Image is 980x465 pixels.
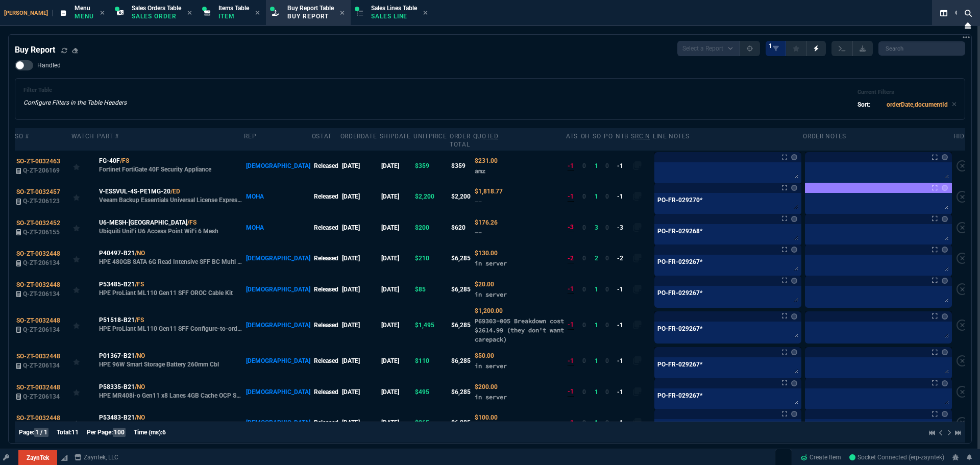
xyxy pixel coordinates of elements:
td: Released [312,305,340,346]
td: Released [312,346,340,376]
span: V-ESSVUL-4S-PE1MG-20 [99,187,170,196]
span: FG-40F [99,156,120,165]
div: oStat [312,132,332,140]
span: Quoted Cost [475,281,494,288]
p: Sales Order [132,12,181,20]
div: -1 [568,320,574,330]
td: [DATE] [340,212,380,243]
td: -1 [616,181,631,212]
a: /FS [135,280,144,289]
td: $110 [413,346,450,376]
div: Add to Watchlist [73,415,95,430]
td: 3 [593,212,604,243]
td: Released [312,243,340,274]
td: $359 [450,151,473,181]
td: Ubiquiti UniFi U6 Access Point WiFi 6 Mesh [97,212,244,243]
td: [DATE] [340,151,380,181]
td: -1 [616,305,631,346]
span: Per Page: [87,429,113,436]
div: -1 [568,418,574,428]
span: Time (ms): [134,429,162,436]
div: -1 [568,284,574,294]
span: Sales Lines Table [371,5,417,12]
div: -1 [568,192,574,202]
div: SO [593,132,601,140]
div: -1 [568,387,574,397]
a: msbcCompanyName [71,453,121,462]
a: 8D3PZkw3vf0GFRTmAAD2 [849,453,944,462]
td: $359 [413,151,450,181]
td: [DATE] [340,305,380,346]
span: U6-MESH-[GEOGRAPHIC_DATA] [99,218,187,227]
td: MOHA [244,181,311,212]
td: [DEMOGRAPHIC_DATA] [244,151,311,181]
td: Released [312,376,340,407]
td: [DATE] [380,151,413,181]
p: Ubiquiti UniFi U6 Access Point WiFi 6 Mesh [99,227,218,235]
span: SO-ZT-0032448 [16,317,60,324]
span: Buy Report Table [287,5,334,12]
h6: Filter Table [23,87,127,94]
nx-icon: Close Tab [187,9,192,17]
span: 0 [605,388,609,396]
span: Q-ZT-206155 [23,229,60,236]
td: $620 [450,212,473,243]
td: [DATE] [380,243,413,274]
td: [DATE] [340,407,380,438]
td: [DATE] [380,181,413,212]
span: 1 / 1 [34,428,48,437]
span: 0 [582,322,586,329]
td: -2 [616,243,631,274]
div: Add to Watchlist [73,251,95,265]
div: -1 [568,161,574,171]
span: 0 [605,322,609,329]
td: [DEMOGRAPHIC_DATA] [244,407,311,438]
span: 0 [582,388,586,396]
div: Add to Watchlist [73,221,95,235]
span: SO-ZT-0032448 [16,414,60,422]
nx-icon: Open New Tab [963,33,970,42]
nx-icon: Split Panels [936,7,951,19]
div: Add to Watchlist [73,159,95,173]
td: -1 [616,376,631,407]
td: $6,285 [450,243,473,274]
abbr: Quote Sourcing Notes [631,133,650,140]
td: 1 [593,376,604,407]
span: in server [475,259,507,267]
span: 0 [582,224,586,231]
span: in server [475,290,507,298]
div: Add to Watchlist [73,282,95,297]
td: $85 [413,274,450,304]
p: Menu [75,12,94,20]
div: Watch [71,132,94,140]
div: Add to Watchlist [73,189,95,204]
div: NTB [616,132,628,140]
td: $2,200 [450,181,473,212]
span: SO-ZT-0032448 [16,353,60,360]
td: 2 [593,243,604,274]
abbr: Quoted Cost and Sourcing Notes [473,133,499,140]
td: -1 [616,151,631,181]
td: [DEMOGRAPHIC_DATA] [244,243,311,274]
span: Q-ZT-206169 [23,167,60,174]
div: Order Total [450,132,470,149]
td: HPE MR408i-o Gen11 x8 Lanes 4GB Cache OCP SPDM Storage Controller [97,376,244,407]
td: [DEMOGRAPHIC_DATA] [244,346,311,376]
span: 0 [605,286,609,293]
span: SO-ZT-0032452 [16,219,60,227]
span: Total: [57,429,71,436]
p: Sales Line [371,12,417,20]
span: Quoted Cost [475,414,498,421]
td: -1 [616,407,631,438]
td: Veeam Backup Essentials Universal License Express migration subscription license (1 year) [97,181,244,212]
td: 1 [593,151,604,181]
td: $6,285 [450,346,473,376]
span: P01367-B21 [99,351,135,360]
span: Q-ZT-206134 [23,362,60,369]
td: HPE 96W Smart Storage Battery 260mm Cbl [97,346,244,376]
p: HPE ProLiant ML110 Gen11 SFF OROC Cable Kit [99,289,233,297]
nx-icon: Close Tab [100,9,105,17]
td: [DEMOGRAPHIC_DATA] [244,274,311,304]
a: /FS [135,315,144,325]
p: HPE ProLiant ML110 Gen11 SFF Configure-to-order Server [99,325,243,333]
